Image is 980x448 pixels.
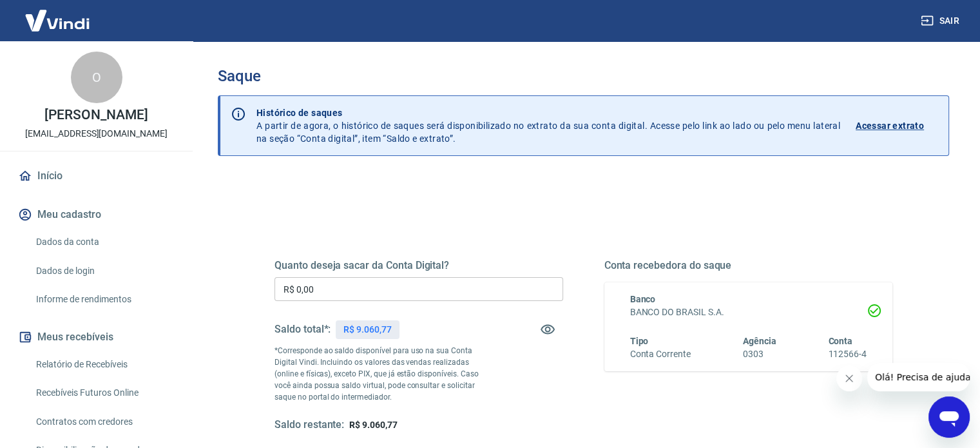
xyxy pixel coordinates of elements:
[836,365,862,391] iframe: Fechar mensagem
[856,106,938,145] a: Acessar extrato
[274,259,563,272] h5: Quanto deseja sacar da Conta Digital?
[31,351,177,378] a: Relatório de Recebíveis
[828,336,852,346] span: Conta
[15,323,177,351] button: Meus recebíveis
[274,323,331,336] h5: Saldo total*:
[928,396,970,438] iframe: Botão para abrir a janela de mensagens
[15,1,99,40] img: Vindi
[630,306,867,319] h6: BANCO DO BRASIL S.A.
[343,323,391,336] p: R$ 9.060,77
[856,119,924,132] p: Acessar extrato
[274,345,491,403] p: *Corresponde ao saldo disponível para uso na sua Conta Digital Vindi. Incluindo os valores das ve...
[15,162,177,190] a: Início
[743,347,776,361] h6: 0303
[31,258,177,284] a: Dados de login
[31,286,177,313] a: Informe de rendimentos
[31,380,177,406] a: Recebíveis Futuros Online
[218,67,949,85] h3: Saque
[31,229,177,255] a: Dados da conta
[8,9,108,19] span: Olá! Precisa de ajuda?
[31,409,177,435] a: Contratos com credores
[256,106,840,119] p: Histórico de saques
[630,336,649,346] span: Tipo
[630,294,656,304] span: Banco
[828,347,867,361] h6: 112566-4
[71,52,122,103] div: O
[918,9,965,33] button: Sair
[630,347,691,361] h6: Conta Corrente
[743,336,776,346] span: Agência
[256,106,840,145] p: A partir de agora, o histórico de saques será disponibilizado no extrato da sua conta digital. Ac...
[604,259,893,272] h5: Conta recebedora do saque
[274,418,344,432] h5: Saldo restante:
[15,200,177,229] button: Meu cadastro
[44,108,148,122] p: [PERSON_NAME]
[867,363,970,391] iframe: Mensagem da empresa
[349,420,397,430] span: R$ 9.060,77
[25,127,168,141] p: [EMAIL_ADDRESS][DOMAIN_NAME]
